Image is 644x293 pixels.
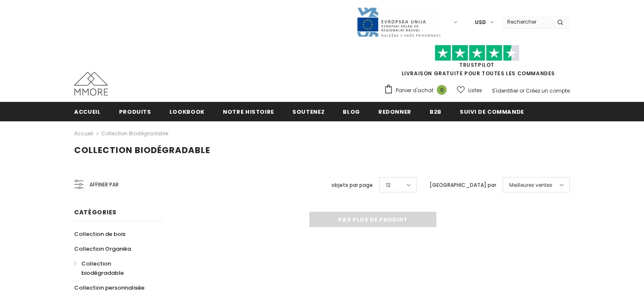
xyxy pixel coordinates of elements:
[169,108,205,116] span: Lookbook
[81,260,124,277] span: Collection biodégradable
[519,87,525,94] span: or
[223,102,274,121] a: Notre histoire
[460,102,524,121] a: Suivi de commande
[492,87,518,94] a: S'identifier
[386,181,391,189] span: 12
[169,102,205,121] a: Lookbook
[292,102,325,121] a: soutenez
[378,108,411,116] span: Redonner
[384,84,451,97] a: Panier d'achat 0
[74,256,154,280] a: Collection biodégradable
[356,7,441,38] img: Javni Razpis
[292,108,325,116] span: soutenez
[89,180,119,189] span: Affiner par
[343,102,360,121] a: Blog
[119,108,151,116] span: Produits
[437,85,447,95] span: 0
[74,284,144,292] span: Collection personnalisée
[509,181,552,189] span: Meilleures ventes
[457,83,482,98] a: Listes
[101,130,168,137] a: Collection biodégradable
[396,86,433,95] span: Panier d'achat
[223,108,274,116] span: Notre histoire
[74,102,101,121] a: Accueil
[468,86,482,95] span: Listes
[430,102,441,121] a: B2B
[74,129,93,139] a: Accueil
[119,102,151,121] a: Produits
[430,181,496,189] label: [GEOGRAPHIC_DATA] par
[459,61,494,68] a: TrustPilot
[74,144,210,156] span: Collection biodégradable
[460,108,524,116] span: Suivi de commande
[74,245,131,253] span: Collection Organika
[343,108,360,116] span: Blog
[430,108,441,116] span: B2B
[74,241,131,256] a: Collection Organika
[526,87,570,94] a: Créez un compte
[378,102,411,121] a: Redonner
[74,227,125,241] a: Collection de bois
[331,181,373,189] label: objets par page
[356,18,441,25] a: Javni Razpis
[475,18,486,27] span: USD
[74,72,108,96] img: Cas MMORE
[502,16,551,28] input: Search Site
[435,45,519,61] img: Faites confiance aux étoiles pilotes
[74,108,101,116] span: Accueil
[384,49,570,77] span: LIVRAISON GRATUITE POUR TOUTES LES COMMANDES
[74,208,117,216] span: Catégories
[74,230,125,238] span: Collection de bois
